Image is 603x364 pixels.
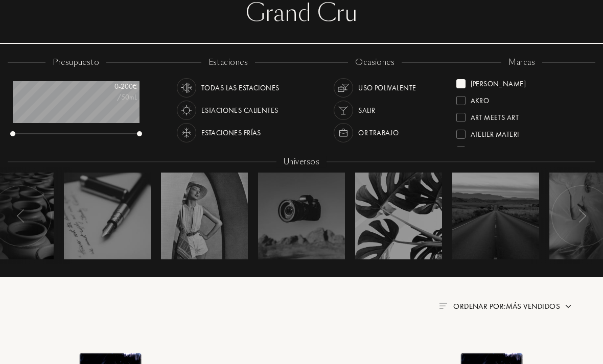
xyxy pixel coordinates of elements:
img: filter_by.png [439,303,447,309]
div: or trabajo [358,123,399,142]
div: Uso polivalente [358,78,416,98]
img: usage_season_hot_white.svg [179,103,194,117]
div: Estaciones calientes [201,101,278,120]
div: Art Meets Art [471,109,519,123]
div: /50mL [86,92,137,103]
div: marcas [501,57,542,68]
div: presupuesto [45,57,106,68]
img: usage_season_cold_white.svg [179,126,194,140]
img: arrow.png [564,302,572,310]
div: [PERSON_NAME] [471,75,526,89]
div: Estaciones frías [201,123,261,142]
img: usage_occasion_party_white.svg [336,103,351,117]
div: 0 - 200 € [86,81,137,92]
div: ocasiones [348,57,402,68]
div: Universos [276,156,327,168]
div: Todas las estaciones [201,78,279,98]
img: arr_left.svg [17,209,25,223]
img: usage_occasion_all_white.svg [336,81,351,95]
div: Atelier Materi [471,126,519,139]
div: Akro [471,92,490,106]
img: arr_left.svg [578,209,586,223]
img: usage_occasion_work_white.svg [336,126,351,140]
div: Salir [358,101,375,120]
span: Ordenar por: Más vendidos [453,301,560,311]
div: estaciones [201,57,256,68]
img: usage_season_average_white.svg [179,81,194,95]
div: Baruti [471,142,493,156]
